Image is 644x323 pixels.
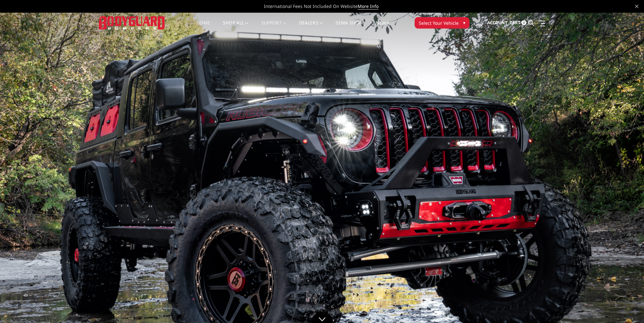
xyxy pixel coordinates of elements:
a: Warranty [258,72,325,84]
a: Home [196,21,210,33]
a: Check Order Status [258,157,325,169]
a: shop all [223,21,249,33]
span: 0 [521,20,526,25]
a: Cart 0 [510,14,526,31]
button: Select Your Vehicle [415,17,469,29]
a: Cancellations & Returns [258,96,325,109]
img: BODYGUARD BUMPERS [99,16,165,29]
a: Account [487,14,507,31]
a: Discounts [258,109,325,121]
a: New Product Wait List [258,169,325,181]
a: Support [261,21,286,33]
a: SEMA Show [335,21,363,33]
a: Check Lead Time [258,133,325,145]
a: FAQ [258,36,325,48]
button: 1 of 5 [615,170,621,180]
a: News [376,21,389,33]
a: Dealers [299,21,323,33]
a: Sponsorship [258,121,325,133]
a: Contact Us [258,181,325,193]
a: Install Instructions [258,48,325,60]
span: Account [487,20,507,25]
a: More Info [358,3,379,10]
span: Select Your Vehicle [419,20,459,26]
button: 3 of 5 [615,190,621,201]
span: ▾ [463,19,465,26]
a: MAP Policy [258,145,325,157]
a: Click to Down [311,312,333,323]
a: Employment [258,193,325,205]
a: Shipping [258,60,325,72]
button: 2 of 5 [615,180,621,190]
button: 5 of 5 [615,211,621,221]
a: Terms & Conditions [258,84,325,96]
button: 4 of 5 [615,201,621,211]
iframe: Chat Widget [612,293,644,323]
span: Cart [510,20,520,25]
